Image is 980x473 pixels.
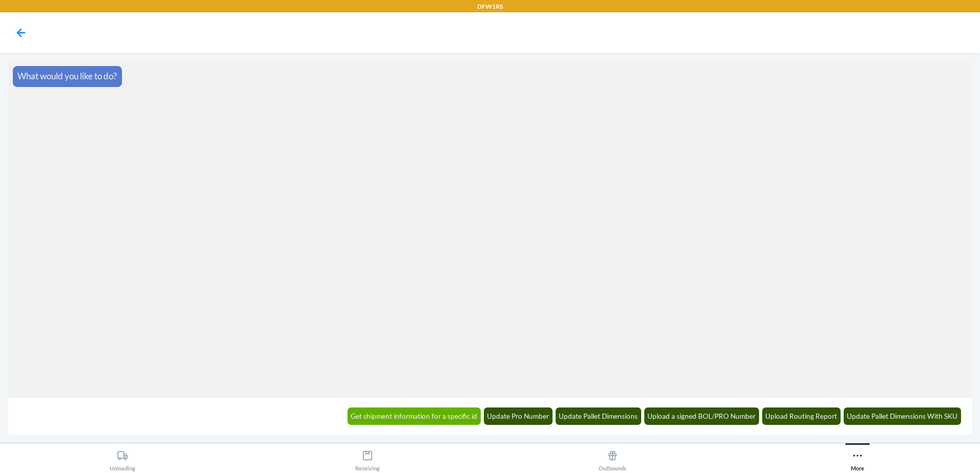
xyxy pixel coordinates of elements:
[490,443,735,471] button: Outbounds
[245,443,490,471] button: Receiving
[110,446,135,471] div: Unloading
[484,407,553,425] button: Update Pro Number
[348,407,481,425] button: Get shipment information for a specific id
[762,407,841,425] button: Upload Routing Report
[844,407,962,425] button: Update Pallet Dimensions With SKU
[735,443,980,471] button: More
[477,2,503,11] p: DFW1RS
[17,70,117,83] p: What would you like to do?
[644,407,760,425] button: Upload a signed BOL/PRO Number
[599,446,626,471] div: Outbounds
[556,407,642,425] button: Update Pallet Dimensions
[355,446,380,471] div: Receiving
[851,446,864,471] div: More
